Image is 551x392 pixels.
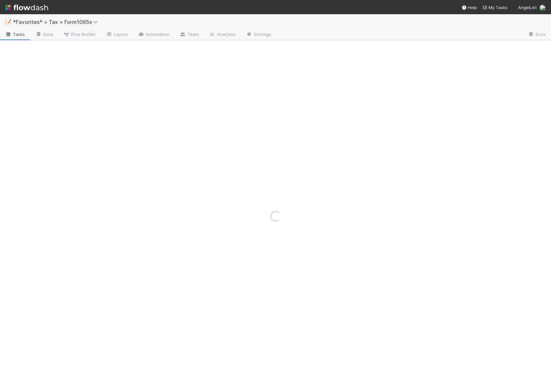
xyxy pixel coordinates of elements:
a: Flow Builder [58,30,101,40]
span: *Favorites* > Tax > Form1065s [13,19,101,25]
span: AngelList [518,5,537,10]
a: Team [175,30,204,40]
a: Settings [241,30,276,40]
div: Help [461,4,477,11]
a: My Tasks [482,4,508,11]
span: Flow Builder [63,31,96,37]
a: Automation [133,30,175,40]
a: Layout [101,30,133,40]
a: Analytics [204,30,241,40]
img: logo-inverted-e16ddd16eac7371096b0.svg [5,2,48,13]
a: Docs [523,30,551,40]
span: 📝 [5,19,12,25]
img: avatar_711f55b7-5a46-40da-996f-bc93b6b86381.png [539,5,546,11]
span: Tasks [5,31,25,37]
span: My Tasks [482,5,508,10]
a: Data [30,30,58,40]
